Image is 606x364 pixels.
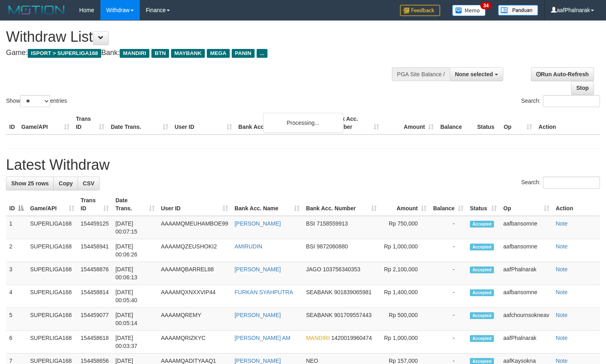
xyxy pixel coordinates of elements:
label: Search: [521,95,600,107]
a: [PERSON_NAME] [235,312,281,318]
th: ID [6,112,18,134]
td: - [430,262,467,285]
td: AAAAMQRIZKYC [158,331,231,354]
th: Op [500,112,535,134]
th: Balance [437,112,474,134]
td: - [430,331,467,354]
a: Note [556,266,568,272]
td: Rp 500,000 [380,308,430,331]
td: AAAAMQBARREL88 [158,262,231,285]
span: BSI [306,243,315,250]
span: BTN [151,49,169,58]
span: MANDIRI [120,49,149,58]
td: SUPERLIGA168 [27,262,78,285]
span: Copy [59,180,73,187]
td: aafPhalnarak [500,331,552,354]
span: SEABANK [306,289,333,295]
td: - [430,285,467,308]
span: None selected [455,71,493,77]
a: AMIRUDIN [235,243,262,250]
th: Bank Acc. Name: activate to sort column ascending [231,193,303,216]
span: Copy 9872060880 to clipboard [316,243,348,250]
td: aafbansomne [500,285,552,308]
th: User ID: activate to sort column ascending [158,193,231,216]
td: AAAAMQMEUHAMBOE99 [158,216,231,239]
a: Note [556,243,568,250]
input: Search: [543,177,600,189]
img: MOTION_logo.png [6,4,67,16]
th: Amount [382,112,437,134]
td: 154459077 [78,308,112,331]
h1: Withdraw List [6,29,396,45]
img: panduan.png [498,5,538,16]
th: Op: activate to sort column ascending [500,193,552,216]
th: Trans ID: activate to sort column ascending [78,193,112,216]
span: ... [257,49,267,58]
td: 154458814 [78,285,112,308]
span: Copy 7158559913 to clipboard [316,220,348,227]
th: Amount: activate to sort column ascending [380,193,430,216]
td: 154458876 [78,262,112,285]
span: 34 [480,2,491,9]
span: Copy 901709557443 to clipboard [334,312,371,318]
td: - [430,308,467,331]
span: MANDIRI [306,335,330,341]
a: Note [556,312,568,318]
th: Bank Acc. Number: activate to sort column ascending [303,193,380,216]
a: [PERSON_NAME] [235,358,281,364]
button: None selected [450,67,503,81]
th: Action [553,193,600,216]
label: Search: [521,177,600,189]
img: Button%20Memo.svg [452,5,486,16]
img: Feedback.jpg [400,5,440,16]
td: SUPERLIGA168 [27,308,78,331]
span: Copy 103756340353 to clipboard [323,266,360,272]
th: Bank Acc. Name [235,112,328,134]
td: [DATE] 00:06:26 [112,239,157,262]
td: - [430,239,467,262]
th: Balance: activate to sort column ascending [430,193,467,216]
a: [PERSON_NAME] AM [235,335,290,341]
span: Accepted [470,244,494,250]
span: JAGO [306,266,321,272]
td: 154459125 [78,216,112,239]
th: Game/API: activate to sort column ascending [27,193,78,216]
span: PANIN [232,49,255,58]
td: [DATE] 00:06:13 [112,262,157,285]
a: Note [556,358,568,364]
a: Note [556,289,568,295]
td: aafbansomne [500,239,552,262]
span: Show 25 rows [11,180,49,187]
a: Stop [571,81,594,95]
select: Showentries [20,95,50,107]
th: Status: activate to sort column ascending [467,193,500,216]
div: Processing... [263,113,343,133]
a: [PERSON_NAME] [235,220,281,227]
input: Search: [543,95,600,107]
td: SUPERLIGA168 [27,285,78,308]
td: [DATE] 00:07:15 [112,216,157,239]
td: Rp 750,000 [380,216,430,239]
th: Game/API [18,112,73,134]
a: Note [556,220,568,227]
th: ID: activate to sort column descending [6,193,27,216]
td: aafPhalnarak [500,262,552,285]
td: [DATE] 00:05:40 [112,285,157,308]
th: Trans ID [73,112,108,134]
span: MEGA [207,49,230,58]
td: 6 [6,331,27,354]
td: 4 [6,285,27,308]
span: Accepted [470,312,494,319]
td: 5 [6,308,27,331]
td: AAAAMQXNXXVIP44 [158,285,231,308]
span: Copy 901839065981 to clipboard [334,289,371,295]
td: [DATE] 00:03:37 [112,331,157,354]
span: CSV [83,180,94,187]
a: [PERSON_NAME] [235,266,281,272]
td: SUPERLIGA168 [27,331,78,354]
td: SUPERLIGA168 [27,216,78,239]
a: Note [556,335,568,341]
td: 3 [6,262,27,285]
span: Accepted [470,266,494,273]
td: 154458941 [78,239,112,262]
